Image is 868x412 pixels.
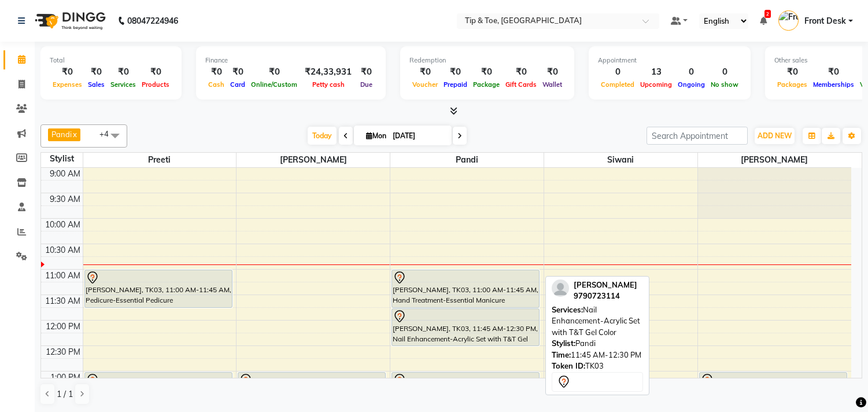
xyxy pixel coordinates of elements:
[598,56,741,65] div: Appointment
[390,153,544,167] span: Pandi
[41,153,83,165] div: Stylist
[85,80,108,89] span: Sales
[764,10,771,18] span: 2
[29,5,109,37] img: logo
[248,80,300,89] span: Online/Custom
[83,153,237,167] span: Preeti
[810,65,857,79] div: ₹0
[574,290,637,302] div: 9790723114
[139,80,172,89] span: Products
[552,350,643,361] div: 11:45 AM-12:30 PM
[57,388,73,400] span: 1 / 1
[51,130,72,139] span: Pandi
[238,373,385,409] div: divya, TK02, 01:00 PM-01:45 PM, Pedicure-Essential Pedicure
[675,65,708,79] div: 0
[43,295,83,307] div: 11:30 AM
[552,305,583,314] span: Services:
[50,80,85,89] span: Expenses
[43,321,83,333] div: 12:00 PM
[108,80,139,89] span: Services
[43,219,83,231] div: 10:00 AM
[552,305,640,337] span: Nail Enhancement-Acrylic Set with T&T Gel Color
[356,65,376,79] div: ₹0
[43,270,83,282] div: 11:00 AM
[552,361,585,370] span: Token ID:
[470,65,503,79] div: ₹0
[227,65,248,79] div: ₹0
[363,131,389,140] span: Mon
[99,129,117,138] span: +4
[804,15,846,27] span: Front Desk
[774,80,810,89] span: Packages
[778,10,799,31] img: Front Desk
[72,130,77,139] a: x
[598,65,637,79] div: 0
[205,65,227,79] div: ₹0
[544,153,697,167] span: Siwani
[574,280,637,289] span: [PERSON_NAME]
[503,65,540,79] div: ₹0
[700,373,847,409] div: divya, TK02, 01:00 PM-01:45 PM, Pedicure-Essential Pedicure
[774,65,810,79] div: ₹0
[139,65,172,79] div: ₹0
[503,80,540,89] span: Gift Cards
[552,339,575,348] span: Stylist:
[540,80,565,89] span: Wallet
[441,65,470,79] div: ₹0
[392,309,539,345] div: [PERSON_NAME], TK03, 11:45 AM-12:30 PM, Nail Enhancement-Acrylic Set with T&T Gel Color
[409,65,441,79] div: ₹0
[300,65,356,79] div: ₹24,33,931
[248,65,300,79] div: ₹0
[357,80,375,89] span: Due
[43,346,83,358] div: 12:30 PM
[409,56,565,65] div: Redemption
[308,127,337,145] span: Today
[389,127,447,145] input: 2025-09-01
[50,56,172,65] div: Total
[205,80,227,89] span: Cash
[409,80,441,89] span: Voucher
[637,65,675,79] div: 13
[637,80,675,89] span: Upcoming
[227,80,248,89] span: Card
[708,80,741,89] span: No show
[470,80,503,89] span: Package
[50,65,85,79] div: ₹0
[43,244,83,256] div: 10:30 AM
[85,65,108,79] div: ₹0
[552,360,643,372] div: TK03
[48,371,83,384] div: 1:00 PM
[760,16,767,26] a: 2
[552,350,571,359] span: Time:
[85,270,232,307] div: [PERSON_NAME], TK03, 11:00 AM-11:45 AM, Pedicure-Essential Pedicure
[552,338,643,350] div: Pandi
[205,56,376,65] div: Finance
[708,65,741,79] div: 0
[598,80,637,89] span: Completed
[758,131,792,140] span: ADD NEW
[698,153,851,167] span: [PERSON_NAME]
[127,5,178,37] b: 08047224946
[108,65,139,79] div: ₹0
[810,80,857,89] span: Memberships
[441,80,470,89] span: Prepaid
[540,65,565,79] div: ₹0
[47,193,83,205] div: 9:30 AM
[675,80,708,89] span: Ongoing
[755,128,795,144] button: ADD NEW
[47,168,83,180] div: 9:00 AM
[392,270,539,307] div: [PERSON_NAME], TK03, 11:00 AM-11:45 AM, Hand Treatment-Essential Manicure
[552,279,569,297] img: profile
[237,153,390,167] span: [PERSON_NAME]
[647,127,748,145] input: Search Appointment
[309,80,348,89] span: Petty cash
